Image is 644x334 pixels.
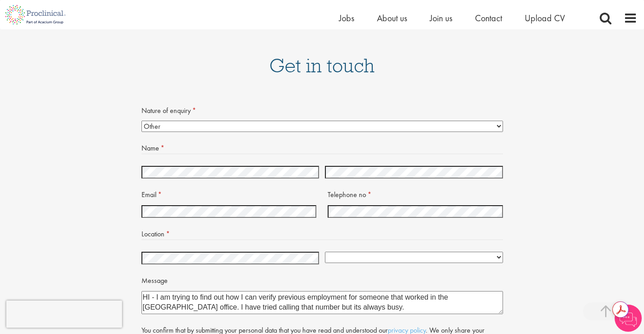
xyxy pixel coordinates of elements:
label: Message [141,273,503,286]
a: Upload CV [525,12,565,24]
a: Join us [430,12,452,24]
iframe: reCAPTCHA [6,301,122,328]
img: Chatbot [615,305,642,332]
label: Nature of enquiry [141,103,503,116]
legend: Name [141,141,503,154]
input: Last [325,166,503,179]
a: Jobs [339,12,354,24]
label: Email [141,187,317,200]
h1: Get in touch [7,56,637,75]
input: State / Province / Region [141,252,320,264]
input: First [141,166,320,179]
legend: Location [141,226,503,240]
a: About us [377,12,407,24]
select: Country [325,252,503,263]
label: Telephone no [328,187,503,200]
a: Contact [475,12,502,24]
